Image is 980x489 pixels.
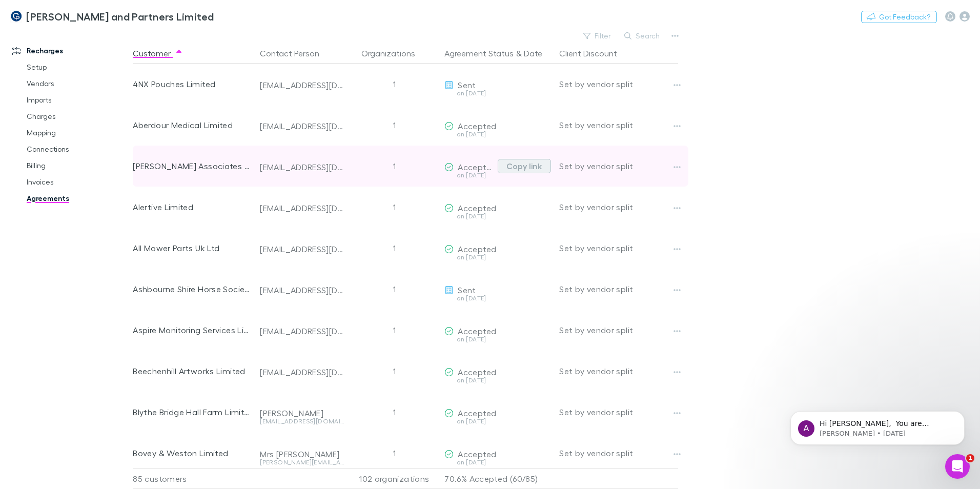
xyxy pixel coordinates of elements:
[444,213,551,219] div: on [DATE]
[444,43,514,64] button: Agreement Status
[16,125,138,141] a: Mapping
[16,75,138,92] a: Vendors
[348,269,440,310] div: 1
[16,141,138,157] a: Connections
[26,10,214,23] h3: [PERSON_NAME] and Partners Limited
[133,228,252,269] div: All Mower Parts Uk Ltd
[260,408,344,418] div: [PERSON_NAME]
[133,468,256,489] div: 85 customers
[458,162,496,172] span: Accepted
[133,64,252,105] div: 4NX Pouches Limited
[458,80,476,90] span: Sent
[260,418,344,424] div: [EMAIL_ADDRESS][DOMAIN_NAME]
[260,326,344,336] div: [EMAIL_ADDRESS][DOMAIN_NAME]
[444,43,551,64] div: &
[775,390,980,461] iframe: Intercom notifications message
[348,392,440,433] div: 1
[444,254,551,260] div: on [DATE]
[133,187,252,228] div: Alertive Limited
[260,285,344,295] div: [EMAIL_ADDRESS][DOMAIN_NAME]
[444,377,551,383] div: on [DATE]
[524,43,542,64] button: Date
[966,454,974,462] span: 1
[444,172,494,178] div: on [DATE]
[45,39,177,49] p: Message from Alex, sent 4w ago
[559,269,678,310] div: Set by vendor split
[444,295,551,301] div: on [DATE]
[133,269,252,310] div: Ashbourne Shire Horse Society
[260,80,344,90] div: [EMAIL_ADDRESS][DOMAIN_NAME]
[559,146,678,187] div: Set by vendor split
[4,4,220,29] a: [PERSON_NAME] and Partners Limited
[16,174,138,190] a: Invoices
[444,131,551,137] div: on [DATE]
[133,433,252,474] div: Bovey & Weston Limited
[348,310,440,351] div: 1
[861,11,937,23] button: Got Feedback?
[348,64,440,105] div: 1
[133,146,252,187] div: [PERSON_NAME] Associates Limited
[559,392,678,433] div: Set by vendor split
[444,90,551,96] div: on [DATE]
[578,30,617,42] button: Filter
[133,105,252,146] div: Aberdour Medical Limited
[260,367,344,377] div: [EMAIL_ADDRESS][DOMAIN_NAME]
[348,187,440,228] div: 1
[498,159,551,173] button: Copy link
[444,418,551,424] div: on [DATE]
[260,43,332,64] button: Contact Person
[458,203,496,213] span: Accepted
[2,43,138,59] a: Recharges
[16,59,138,75] a: Setup
[559,187,678,228] div: Set by vendor split
[348,351,440,392] div: 1
[348,146,440,187] div: 1
[458,449,496,459] span: Accepted
[260,121,344,131] div: [EMAIL_ADDRESS][DOMAIN_NAME]
[458,244,496,254] span: Accepted
[458,121,496,131] span: Accepted
[133,43,183,64] button: Customer
[10,10,22,23] img: Coates and Partners Limited's Logo
[260,459,344,465] div: [PERSON_NAME][EMAIL_ADDRESS][DOMAIN_NAME]
[559,105,678,146] div: Set by vendor split
[348,105,440,146] div: 1
[260,203,344,213] div: [EMAIL_ADDRESS][DOMAIN_NAME]
[559,228,678,269] div: Set by vendor split
[559,64,678,105] div: Set by vendor split
[559,433,678,474] div: Set by vendor split
[348,433,440,474] div: 1
[348,228,440,269] div: 1
[945,454,970,479] iframe: Intercom live chat
[559,310,678,351] div: Set by vendor split
[444,469,551,488] p: 70.6% Accepted (60/85)
[16,190,138,207] a: Agreements
[133,310,252,351] div: Aspire Monitoring Services Limited
[458,367,496,377] span: Accepted
[361,43,427,64] button: Organizations
[45,30,171,150] span: Hi [PERSON_NAME], ​ You are importing this in the wrong format. DD/MM/YY ​ Before exporting your ...
[16,157,138,174] a: Billing
[559,43,629,64] button: Client Discount
[16,92,138,108] a: Imports
[260,244,344,254] div: [EMAIL_ADDRESS][DOMAIN_NAME]
[559,351,678,392] div: Set by vendor split
[619,30,666,42] button: Search
[133,392,252,433] div: Blythe Bridge Hall Farm Limited
[458,408,496,418] span: Accepted
[260,449,344,459] div: Mrs [PERSON_NAME]
[458,285,476,295] span: Sent
[348,468,440,489] div: 102 organizations
[444,459,551,465] div: on [DATE]
[444,336,551,342] div: on [DATE]
[260,162,344,172] div: [EMAIL_ADDRESS][DOMAIN_NAME]
[16,108,138,125] a: Charges
[458,326,496,336] span: Accepted
[133,351,252,392] div: Beechenhill Artworks Limited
